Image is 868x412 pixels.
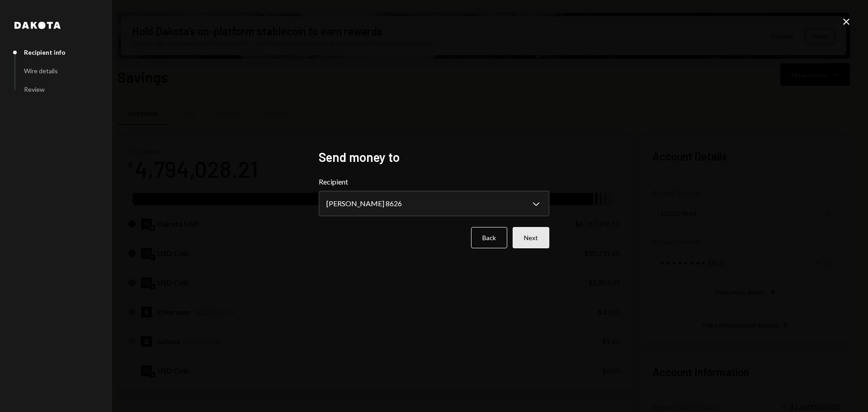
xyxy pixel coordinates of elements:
[513,227,549,248] button: Next
[319,191,549,216] button: Recipient
[24,48,66,56] div: Recipient info
[471,227,507,248] button: Back
[319,176,549,187] label: Recipient
[24,67,58,75] div: Wire details
[24,85,45,93] div: Review
[319,148,549,166] h2: Send money to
